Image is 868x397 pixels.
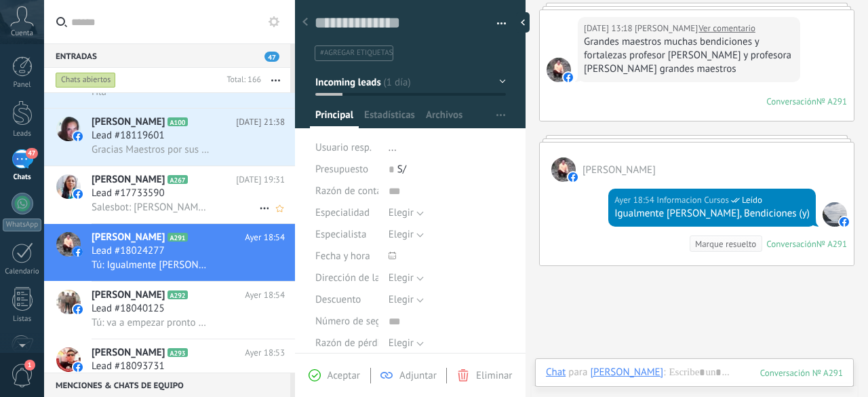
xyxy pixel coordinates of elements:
span: A267 [167,175,187,184]
div: Leads [3,130,42,138]
span: Elegir [389,337,414,349]
span: Tú: va a empezar pronto un curso ONLINE, te gustaría participar? indicarnos tu whatsapp [92,316,210,329]
div: Conversación [766,96,816,107]
div: Catalino Gregorio Quiñones Sanchez [590,366,663,378]
div: Fecha y hora [315,246,378,267]
button: Elegir [389,224,424,246]
span: Archivos [426,109,462,128]
span: Descuento [315,295,361,305]
div: Dirección de la clínica [315,267,378,289]
span: Catalino Gregorio Quiñones Sanchez [583,164,656,176]
span: Catalino Gregorio Quiñones Sanchez [551,157,576,182]
div: Grandes maestros muchas bendiciones y fortalezas profesor [PERSON_NAME] y profesora [PERSON_NAME]... [584,35,794,76]
span: Estadísticas [364,109,415,128]
span: Razón de contacto [315,186,395,196]
span: Ayer 18:53 [245,346,285,360]
span: Salesbot: [PERSON_NAME], ¿quieres recibir novedades y promociones de la Escuela Cetim? Déjanos tu... [92,201,210,214]
span: para [568,366,587,379]
span: [DATE] 21:38 [236,115,285,129]
span: Lead #18040125 [92,302,165,316]
div: Especialista [315,224,378,246]
div: Listas [3,315,42,324]
div: Chats [3,173,42,182]
div: Número de seguro [315,311,378,333]
div: Panel [3,81,42,90]
span: Elegir [389,206,414,219]
span: Informacion Cursos [823,202,847,227]
div: Entradas [44,43,290,68]
span: Presupuesto [315,163,368,176]
span: [DATE] 19:31 [236,173,285,187]
img: icon [73,247,83,257]
span: #agregar etiquetas [320,48,393,58]
div: Igualmente [PERSON_NAME], Bendiciones (y) [614,207,810,221]
a: avataricon[PERSON_NAME]A291Ayer 18:54Lead #18024277Tú: Igualmente [PERSON_NAME], Bendiciones (y) [44,224,295,281]
span: 47 [26,148,37,159]
span: [PERSON_NAME] [92,231,165,244]
div: Total: 166 [221,73,261,87]
span: Lead #17733590 [92,187,165,200]
span: Eliminar [476,369,512,382]
span: [PERSON_NAME] [92,346,165,360]
span: [PERSON_NAME] [92,288,165,302]
div: Chats abiertos [56,72,116,88]
div: [DATE] 13:18 [584,22,635,35]
span: Elegir [389,271,414,284]
span: ... [389,141,397,154]
span: S/ [397,163,406,176]
span: Especialidad [315,208,370,218]
span: Ayer 18:54 [245,288,285,302]
span: Lead #18119601 [92,129,165,143]
div: Conversación [766,238,816,250]
a: avataricon[PERSON_NAME]A292Ayer 18:54Lead #18040125Tú: va a empezar pronto un curso ONLINE, te gu... [44,282,295,339]
span: Fecha y hora [315,251,370,261]
button: Elegir [389,289,424,311]
img: facebook-sm.svg [564,73,573,82]
img: icon [73,305,83,314]
img: icon [73,132,83,141]
span: 1 [24,360,35,371]
img: facebook-sm.svg [568,172,578,182]
div: 291 [760,367,843,379]
div: Ayer 18:54 [614,193,656,207]
span: [PERSON_NAME] [92,173,165,187]
span: Ayer 18:54 [245,231,285,244]
div: Calendario [3,267,42,276]
span: A100 [167,117,187,126]
span: Elegir [389,293,414,306]
div: Razón de pérdida [315,333,378,354]
span: Principal [315,109,353,128]
span: Tú: Igualmente [PERSON_NAME], Bendiciones (y) [92,259,210,271]
span: Dirección de la clínica [315,273,411,283]
div: Usuario resp. [315,137,378,159]
span: : [663,366,665,379]
img: facebook-sm.svg [840,217,849,227]
span: Catalino Gregorio Quiñones Sanchez [547,58,571,82]
a: avataricon[PERSON_NAME]A100[DATE] 21:38Lead #18119601Gracias Maestros por sus hermosas enseñanzas... [44,109,295,166]
span: Gracias Maestros por sus hermosas enseñanzas !!! [92,143,210,156]
span: A293 [167,348,187,357]
span: Informacion Cursos (Oficina de Venta) [656,193,729,207]
button: Elegir [389,333,424,354]
span: Leído [742,193,762,207]
span: Lead #18093731 [92,360,165,373]
button: Elegir [389,267,424,289]
div: Presupuesto [315,159,378,181]
span: Lead #18024277 [92,244,165,258]
span: Razón de pérdida [315,338,391,348]
div: Ocultar [516,12,530,33]
div: WhatsApp [3,219,41,231]
a: Ver comentario [698,22,755,35]
a: avataricon[PERSON_NAME]A267[DATE] 19:31Lead #17733590Salesbot: [PERSON_NAME], ¿quieres recibir no... [44,166,295,223]
span: Catalino Gregorio Quiñones Sanchez [635,22,698,35]
span: 47 [264,52,279,62]
span: Aceptar [328,369,360,382]
div: Menciones & Chats de equipo [44,373,290,397]
img: icon [73,189,83,199]
span: A291 [167,233,187,242]
div: Descuento [315,289,378,311]
span: Usuario resp. [315,141,372,154]
span: A292 [167,290,187,299]
div: Marque resuelto [695,238,756,250]
span: Número de seguro [315,316,395,326]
